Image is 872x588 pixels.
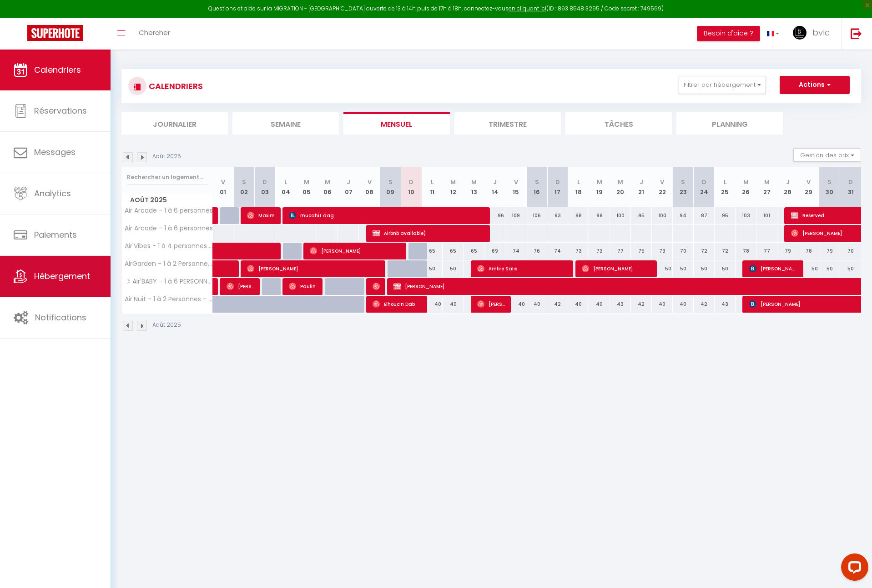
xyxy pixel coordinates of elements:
abbr: M [597,178,602,186]
div: 79 [777,243,798,259]
span: Elhoucin Dab [373,295,421,313]
abbr: S [388,178,393,186]
input: Rechercher un logement... [127,169,207,185]
th: 24 [694,167,715,207]
div: 42 [547,296,568,313]
div: 70 [840,243,861,259]
th: 05 [296,167,317,207]
abbr: L [431,178,433,186]
div: 95 [631,207,652,224]
p: Août 2025 [152,321,181,329]
span: Air'Vibes - 1 à 4 personnes - Route l'[GEOGRAPHIC_DATA] [123,243,214,249]
th: 30 [819,167,840,207]
li: Journalier [121,112,228,135]
img: Super Booking [27,25,83,41]
span: Air Arcade - 1 à 6 personnes [123,225,213,232]
p: Août 2025 [152,152,181,161]
abbr: V [221,178,225,186]
span: mucahit dag [289,207,484,224]
div: 75 [631,243,652,259]
th: 14 [484,167,505,207]
div: 77 [610,243,631,259]
div: 103 [736,207,756,224]
abbr: J [493,178,497,186]
div: 74 [547,243,568,259]
div: 77 [756,243,777,259]
span: [PERSON_NAME] [582,260,651,277]
div: 65 [443,243,464,259]
div: 78 [736,243,756,259]
div: 73 [568,243,589,259]
div: 98 [589,207,610,224]
span: Airbnb available) [373,224,484,242]
span: [PERSON_NAME] [310,242,400,259]
span: Paulin [289,278,317,295]
div: 72 [694,243,715,259]
div: 73 [652,243,673,259]
div: 40 [422,296,443,313]
th: 03 [254,167,275,207]
th: 17 [547,167,568,207]
div: 50 [673,260,694,277]
div: 79 [819,243,840,259]
abbr: M [304,178,309,186]
th: 22 [652,167,673,207]
th: 08 [359,167,380,207]
th: 20 [610,167,631,207]
th: 21 [631,167,652,207]
th: 29 [798,167,819,207]
span: [PERSON_NAME] [373,278,379,295]
li: Tâches [565,112,672,135]
span: Air'Nuit - 1 à 2 Personnes - [GEOGRAPHIC_DATA]/Portet [123,296,214,303]
th: 07 [338,167,359,207]
div: 50 [819,260,840,277]
span: AirGarden - 1 à 2 Personnes - Cancéropôle [123,260,214,267]
div: 50 [715,260,736,277]
a: Chercher [132,18,177,50]
div: 43 [715,296,736,313]
span: Hébergement [34,270,90,282]
div: 40 [589,296,610,313]
div: 87 [694,207,715,224]
span: [PERSON_NAME] [247,260,379,277]
li: Mensuel [343,112,450,135]
div: 50 [840,260,861,277]
th: 10 [401,167,422,207]
div: 73 [589,243,610,259]
div: 106 [526,207,547,224]
div: 74 [505,243,526,259]
th: 15 [505,167,526,207]
th: 13 [464,167,484,207]
span: Notifications [35,312,86,323]
div: 78 [798,243,819,259]
span: Chercher [139,28,170,37]
th: 11 [422,167,443,207]
span: Maxim [247,207,275,224]
th: 12 [443,167,464,207]
abbr: D [262,178,267,186]
abbr: M [471,178,477,186]
div: 40 [505,296,526,313]
abbr: M [618,178,623,186]
th: 01 [213,167,234,207]
div: 50 [798,260,819,277]
th: 19 [589,167,610,207]
th: 25 [715,167,736,207]
abbr: L [577,178,580,186]
span: Messages [34,146,76,158]
th: 02 [233,167,254,207]
li: Semaine [232,112,339,135]
abbr: S [242,178,246,186]
abbr: J [347,178,350,186]
iframe: LiveChat chat widget [834,550,872,588]
span: Calendriers [34,64,81,75]
abbr: S [535,178,539,186]
th: 23 [673,167,694,207]
span: Août 2025 [122,194,212,207]
div: 40 [568,296,589,313]
abbr: M [325,178,330,186]
div: 93 [547,207,568,224]
div: 40 [526,296,547,313]
th: 06 [317,167,338,207]
div: 50 [422,260,443,277]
